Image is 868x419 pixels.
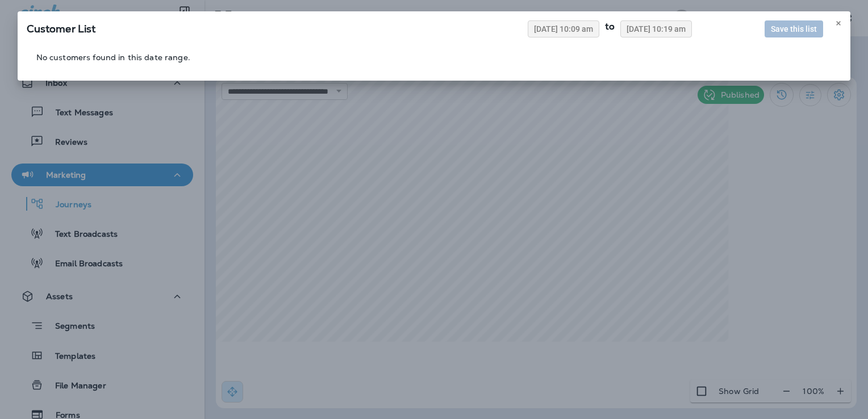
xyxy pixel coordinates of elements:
[627,25,686,33] span: [DATE] 10:19 am
[765,20,823,37] button: Save this list
[528,20,599,37] button: [DATE] 10:09 am
[534,25,593,33] span: [DATE] 10:09 am
[36,52,191,62] td: No customers found in this date range.
[599,20,620,37] div: to
[27,22,96,35] span: SQL
[620,20,692,37] button: [DATE] 10:19 am
[771,25,817,33] span: Save this list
